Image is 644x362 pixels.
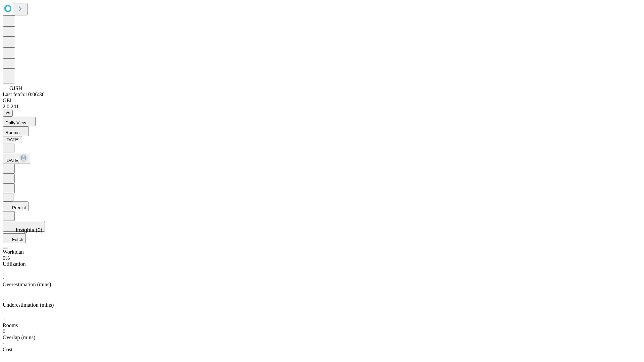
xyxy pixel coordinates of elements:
[3,136,22,143] button: [DATE]
[3,322,18,328] span: Rooms
[5,158,19,163] span: [DATE]
[3,255,10,261] span: 0%
[3,104,641,110] div: 2.0.241
[3,117,36,126] button: Daily View
[3,316,5,322] span: 1
[3,302,54,308] span: Underestimation (mins)
[3,341,4,346] span: -
[3,282,51,287] span: Overestimation (mins)
[3,328,5,334] span: 0
[3,296,4,302] span: -
[3,153,30,164] button: [DATE]
[3,261,25,267] span: Utilization
[3,276,4,281] span: -
[3,249,24,255] span: Workplan
[5,130,19,135] span: Rooms
[3,110,13,117] button: @
[3,92,45,97] span: Last fetch: 10:06:36
[3,98,641,104] div: GEI
[5,111,10,116] span: @
[3,233,26,243] button: Fetch
[3,335,35,340] span: Overlap (mins)
[16,227,42,233] span: Insights (0)
[3,201,29,211] button: Predict
[9,85,22,91] span: GJSH
[3,221,45,232] button: Insights (0)
[3,126,29,136] button: Rooms
[3,347,12,352] span: Cost
[5,120,26,125] span: Daily View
